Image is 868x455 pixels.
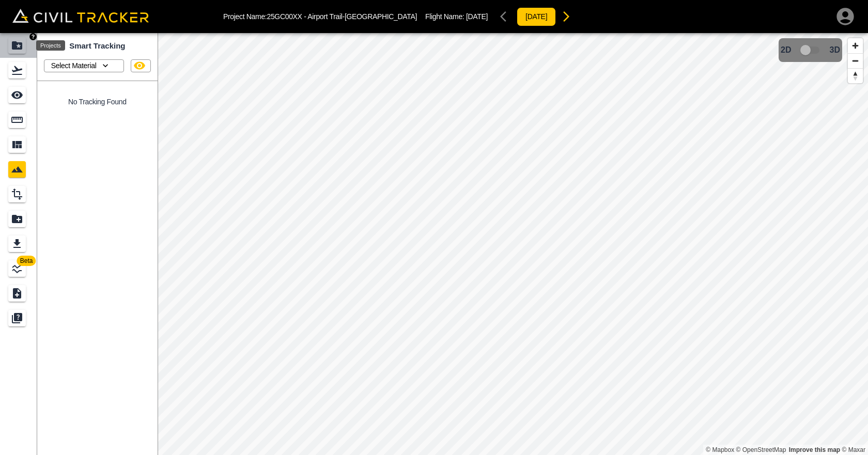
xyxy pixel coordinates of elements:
[842,446,865,453] a: Maxar
[848,53,863,68] button: Zoom out
[830,45,840,55] span: 3D
[781,45,791,55] span: 2D
[736,446,786,453] a: OpenStreetMap
[789,446,840,453] a: Map feedback
[848,38,863,53] button: Zoom in
[36,40,65,51] div: Projects
[848,68,863,83] button: Reset bearing to north
[517,7,556,26] button: [DATE]
[466,12,488,21] span: [DATE]
[158,33,868,455] canvas: Map
[796,40,826,60] span: 3D model not uploaded yet
[12,9,149,23] img: Civil Tracker
[425,12,488,21] p: Flight Name:
[223,12,417,21] p: Project Name: 25GC00XX - Airport Trail-[GEOGRAPHIC_DATA]
[706,446,734,453] a: Mapbox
